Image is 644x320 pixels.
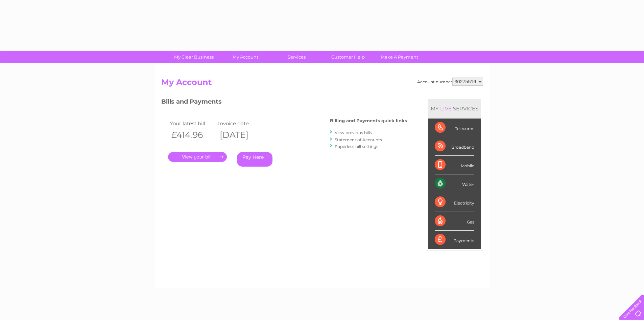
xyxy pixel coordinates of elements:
[166,51,222,63] a: My Clear Business
[216,128,265,142] th: [DATE]
[435,137,474,156] div: Broadband
[372,51,427,63] a: Make A Payment
[161,78,483,90] h2: My Account
[320,51,376,63] a: Customer Help
[335,130,372,135] a: View previous bills
[435,212,474,231] div: Gas
[428,99,481,118] div: MY SERVICES
[217,51,273,63] a: My Account
[216,119,265,128] td: Invoice date
[161,97,407,109] h3: Bills and Payments
[417,78,483,86] div: Account number
[168,152,227,162] a: .
[335,144,378,149] a: Paperless bill settings
[168,119,217,128] td: Your latest bill
[330,118,407,123] h4: Billing and Payments quick links
[435,231,474,249] div: Payments
[335,137,382,142] a: Statement of Accounts
[435,119,474,137] div: Telecoms
[435,174,474,193] div: Water
[435,156,474,174] div: Mobile
[237,152,272,167] a: Pay Here
[168,128,217,142] th: £414.96
[269,51,325,63] a: Services
[435,193,474,212] div: Electricity
[439,105,453,112] div: LIVE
